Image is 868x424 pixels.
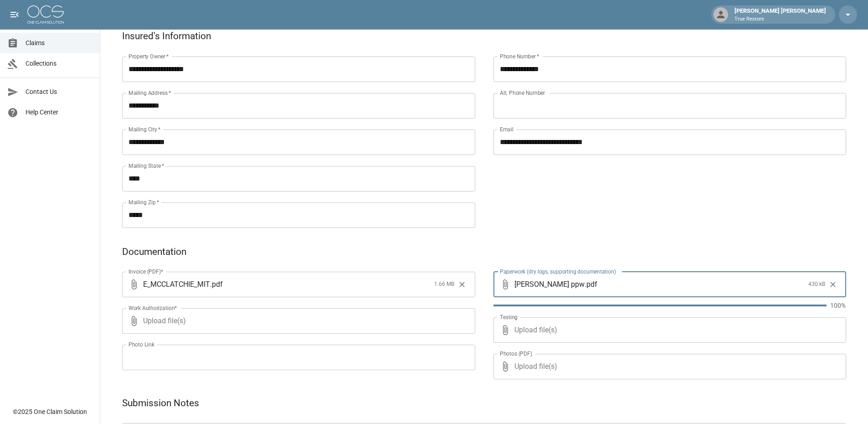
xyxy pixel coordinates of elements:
[830,301,846,310] p: 100%
[128,162,164,170] label: Mailing State
[128,89,171,97] label: Mailing Address
[434,280,454,289] span: 1.66 MB
[26,87,92,97] span: Contact Us
[500,350,532,357] label: Photos (PDF)
[514,279,585,290] span: [PERSON_NAME] ppw
[514,317,822,343] span: Upload file(s)
[5,5,24,24] button: open drawer
[210,279,223,290] span: . pdf
[500,125,514,133] label: Email
[128,268,164,275] label: Invoice (PDF)*
[500,89,545,97] label: Alt. Phone Number
[500,52,539,60] label: Phone Number
[26,108,92,117] span: Help Center
[128,341,154,348] label: Photo Link
[500,268,616,275] label: Paperwork (dry logs, supporting documentation)
[143,308,451,334] span: Upload file(s)
[128,198,159,206] label: Mailing Zip
[585,279,597,290] span: . pdf
[128,125,161,133] label: Mailing City
[514,354,822,379] span: Upload file(s)
[143,279,210,290] span: E_MCCLATCHIE_MIT
[500,313,518,321] label: Testing
[27,5,64,24] img: ocs-logo-white-transparent.png
[734,16,826,23] p: True Restore
[455,278,469,291] button: Clear
[808,280,825,289] span: 430 kB
[128,52,169,60] label: Property Owner
[731,6,830,23] div: [PERSON_NAME] [PERSON_NAME]
[13,407,87,416] div: © 2025 One Claim Solution
[826,278,840,291] button: Clear
[128,304,177,312] label: Work Authorization*
[26,59,92,68] span: Collections
[26,38,92,48] span: Claims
